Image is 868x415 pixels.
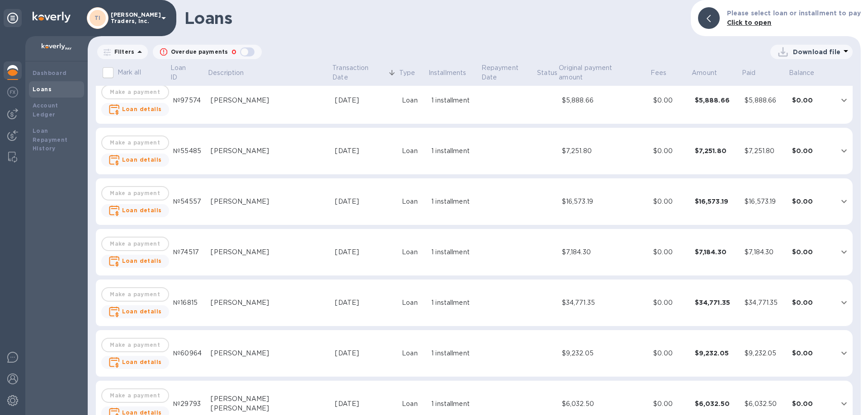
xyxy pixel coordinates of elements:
[101,154,169,167] button: Loan details
[653,349,687,358] div: $0.00
[231,47,236,57] p: 0
[211,247,328,257] div: [PERSON_NAME]
[332,63,397,82] span: Transaction Date
[792,349,833,358] div: $0.00
[481,63,536,82] p: Repayment Date
[562,197,646,206] div: $16,573.19
[429,68,478,78] span: Installments
[653,96,687,105] div: $0.00
[101,305,169,318] button: Loan details
[792,96,833,105] div: $0.00
[537,68,557,78] span: Status
[111,48,134,56] p: Filters
[745,146,784,156] div: $7,251.80
[431,96,477,105] div: 1 installment
[837,397,851,410] button: expand row
[111,12,156,24] p: [PERSON_NAME] Traders, Inc.
[402,146,424,156] div: Loan
[402,96,424,105] div: Loan
[692,68,729,78] span: Amount
[173,247,203,257] div: №74517
[402,247,424,257] div: Loan
[211,146,328,156] div: [PERSON_NAME]
[562,146,646,156] div: $7,251.80
[431,399,477,409] div: 1 installment
[653,247,687,257] div: $0.00
[402,298,424,308] div: Loan
[399,68,427,78] span: Type
[792,197,833,206] div: $0.00
[837,144,851,158] button: expand row
[335,146,395,156] div: [DATE]
[211,96,328,105] div: [PERSON_NAME]
[335,247,395,257] div: [DATE]
[101,204,169,217] button: Loan details
[335,399,395,409] div: [DATE]
[431,197,477,206] div: 1 installment
[402,349,424,358] div: Loan
[837,296,851,309] button: expand row
[559,63,637,82] p: Original payment amount
[653,146,687,156] div: $0.00
[402,399,424,409] div: Loan
[122,207,162,214] b: Loan details
[431,146,477,156] div: 1 installment
[651,68,679,78] span: Fees
[695,399,738,408] div: $6,032.50
[33,86,52,93] b: Loans
[742,68,768,78] span: Paid
[745,197,784,206] div: $16,573.19
[33,102,58,118] b: Account Ledger
[745,247,784,257] div: $7,184.30
[745,399,784,409] div: $6,032.50
[695,349,738,358] div: $9,232.05
[173,146,203,156] div: №55485
[211,394,328,413] div: [PERSON_NAME] [PERSON_NAME]
[7,87,18,98] img: Foreign exchange
[837,195,851,208] button: expand row
[211,298,328,308] div: [PERSON_NAME]
[171,48,228,56] p: Overdue payments
[653,197,687,206] div: $0.00
[789,68,814,78] p: Balance
[745,96,784,105] div: $5,888.66
[653,298,687,308] div: $0.00
[727,19,772,26] b: Click to open
[122,308,162,315] b: Loan details
[208,68,255,78] span: Description
[562,399,646,409] div: $6,032.50
[184,9,684,28] h1: Loans
[33,70,67,76] b: Dashboard
[173,399,203,409] div: №29793
[837,93,851,107] button: expand row
[335,298,395,308] div: [DATE]
[101,356,169,369] button: Loan details
[173,349,203,358] div: №60964
[695,247,738,256] div: $7,184.30
[332,63,386,82] p: Transaction Date
[173,96,203,105] div: №97574
[335,349,395,358] div: [DATE]
[33,127,68,152] b: Loan Repayment History
[651,68,667,78] p: Fees
[692,68,717,78] p: Amount
[335,96,395,105] div: [DATE]
[789,68,826,78] span: Balance
[153,45,262,59] button: Overdue payments0
[101,255,169,268] button: Loan details
[122,359,162,365] b: Loan details
[33,12,71,23] img: Logo
[402,197,424,206] div: Loan
[208,68,244,78] p: Description
[562,349,646,358] div: $9,232.05
[101,103,169,116] button: Loan details
[695,146,738,155] div: $7,251.80
[559,63,649,82] span: Original payment amount
[429,68,467,78] p: Installments
[122,257,162,264] b: Loan details
[745,298,784,308] div: $34,771.35
[211,197,328,206] div: [PERSON_NAME]
[431,247,477,257] div: 1 installment
[653,399,687,409] div: $0.00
